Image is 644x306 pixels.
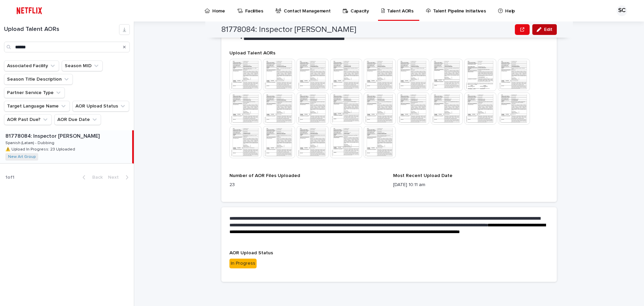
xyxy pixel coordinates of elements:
[105,174,134,180] button: Next
[13,4,45,17] img: ifQbXi3ZQGMSEF7WDB7W
[54,114,101,125] button: AOR Due Date
[4,74,73,85] button: Season Title Description
[5,132,101,139] p: 81778084: Inspector [PERSON_NAME]
[108,175,123,180] span: Next
[393,181,549,188] p: [DATE] 10:11 am
[62,60,103,71] button: Season MID
[221,25,356,35] h2: 81778084: Inspector [PERSON_NAME]
[544,27,552,32] span: Edit
[4,26,119,33] h1: Upload Talent AORs
[88,175,103,180] span: Back
[393,173,452,178] span: Most Recent Upload Date
[4,60,59,71] button: Associated Facility
[4,42,130,52] input: Search
[532,24,557,35] button: Edit
[4,87,65,98] button: Partner Service Type
[77,174,105,180] button: Back
[8,155,36,159] a: New Art Group
[5,146,76,152] p: ⚠️ Upload In Progress: 23 Uploaded
[229,173,300,178] span: Number of AOR Files Uploaded
[4,101,70,112] button: Target Language Name
[616,5,627,16] div: SC
[5,139,56,145] p: Spanish (Latam) - Dubbing
[4,114,52,125] button: AOR Past Due?
[229,51,275,55] span: Upload Talent AORs
[229,259,257,268] div: In Progress
[72,101,129,112] button: AOR Upload Status
[229,181,385,188] p: 23
[229,251,273,255] span: AOR Upload Status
